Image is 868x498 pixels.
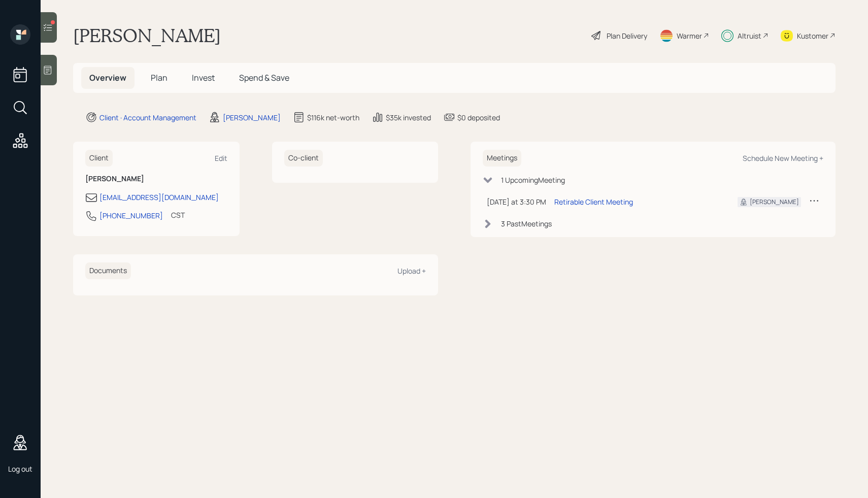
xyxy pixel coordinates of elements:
[89,72,126,83] span: Overview
[85,175,227,183] h6: [PERSON_NAME]
[223,112,281,123] div: [PERSON_NAME]
[73,24,221,47] h1: [PERSON_NAME]
[487,196,546,207] div: [DATE] at 3:30 PM
[85,150,113,167] h6: Client
[8,464,32,474] div: Log out
[171,210,185,220] div: CST
[99,192,219,203] div: [EMAIL_ADDRESS][DOMAIN_NAME]
[483,150,521,167] h6: Meetings
[397,266,426,276] div: Upload +
[99,112,196,123] div: Client · Account Management
[99,210,163,221] div: [PHONE_NUMBER]
[501,218,552,229] div: 3 Past Meeting s
[151,72,168,83] span: Plan
[750,197,799,207] div: [PERSON_NAME]
[386,112,431,123] div: $35k invested
[192,72,215,83] span: Invest
[743,153,823,163] div: Schedule New Meeting +
[215,153,227,163] div: Edit
[284,150,323,167] h6: Co-client
[607,30,647,41] div: Plan Delivery
[457,112,500,123] div: $0 deposited
[738,30,761,41] div: Altruist
[501,175,565,185] div: 1 Upcoming Meeting
[307,112,359,123] div: $116k net-worth
[677,30,702,41] div: Warmer
[85,262,131,279] h6: Documents
[797,30,828,41] div: Kustomer
[554,196,633,207] div: Retirable Client Meeting
[239,72,289,83] span: Spend & Save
